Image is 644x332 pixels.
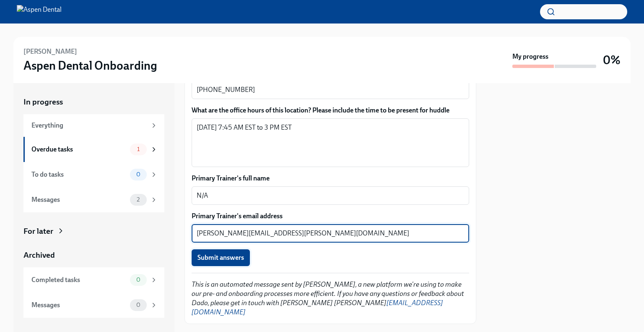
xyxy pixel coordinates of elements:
div: Messages [31,301,127,310]
span: 0 [131,277,145,283]
a: Messages0 [23,293,164,318]
a: In progress [23,97,164,107]
textarea: [PHONE_NUMBER] [197,85,464,95]
div: For later [23,226,53,237]
a: Archived [23,250,164,261]
strong: My progress [512,52,548,61]
span: 0 [131,171,145,178]
h6: [PERSON_NAME] [23,47,77,56]
a: Overdue tasks1 [23,137,164,162]
a: To do tasks0 [23,162,164,187]
button: Submit answers [192,249,250,266]
textarea: [PERSON_NAME][EMAIL_ADDRESS][PERSON_NAME][DOMAIN_NAME] [197,228,464,238]
a: Messages2 [23,187,164,212]
a: For later [23,226,164,237]
h3: 0% [603,52,621,68]
label: What are the office hours of this location? Please include the time to be present for huddle [192,106,469,115]
a: Everything [23,114,164,137]
span: 0 [131,302,145,308]
textarea: [DATE] 7:45 AM EST to 3 PM EST [197,123,464,163]
label: Primary Trainer's full name [192,174,469,183]
textarea: N/A [197,191,464,201]
div: Messages [31,195,127,204]
a: Completed tasks0 [23,267,164,293]
h3: Aspen Dental Onboarding [23,58,157,73]
div: To do tasks [31,170,127,179]
img: Aspen Dental [17,5,62,18]
span: 2 [132,196,145,203]
em: This is an automated message sent by [PERSON_NAME], a new platform we're using to make our pre- a... [192,280,464,316]
div: Completed tasks [31,275,127,285]
div: Overdue tasks [31,145,127,154]
div: Everything [31,121,147,130]
span: 1 [132,146,145,152]
span: Submit answers [197,254,244,262]
label: Primary Trainer's email address [192,212,469,221]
